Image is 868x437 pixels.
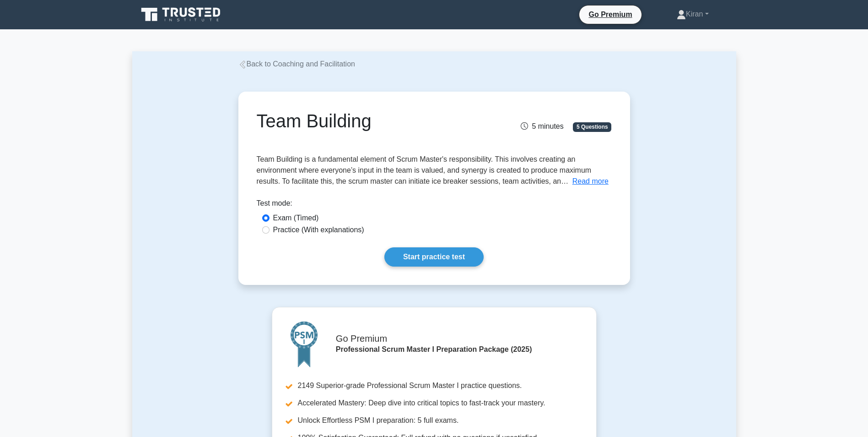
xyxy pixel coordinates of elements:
[521,122,563,130] span: 5 minutes
[384,247,484,267] a: Start practice test
[257,198,612,213] div: Test mode:
[655,5,730,23] a: Kiran
[257,155,592,185] span: Team Building is a fundamental element of Scrum Master's responsibility. This involves creating a...
[273,224,364,235] label: Practice (With explanations)
[238,60,355,68] a: Back to Coaching and Facilitation
[583,9,637,20] a: Go Premium
[257,110,490,132] h1: Team Building
[573,122,611,131] span: 5 Questions
[572,176,609,187] button: Read more
[273,213,319,224] label: Exam (Timed)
